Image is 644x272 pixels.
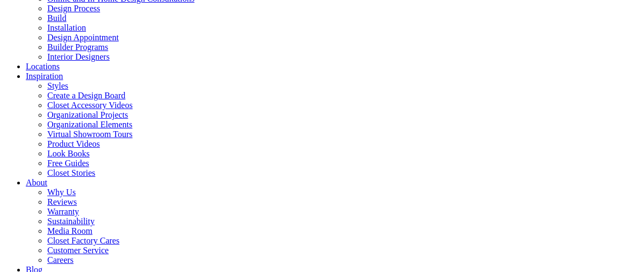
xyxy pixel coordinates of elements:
[47,81,68,90] a: Styles
[47,207,79,216] a: Warranty
[47,52,110,61] a: Interior Designers
[26,178,47,187] a: About
[47,217,95,226] a: Sustainability
[47,168,95,177] a: Closet Stories
[47,188,76,197] a: Why Us
[47,101,133,110] a: Closet Accessory Videos
[47,236,119,245] a: Closet Factory Cares
[47,149,90,158] a: Look Books
[47,226,92,235] a: Media Room
[47,159,89,168] a: Free Guides
[26,62,60,71] a: Locations
[47,255,74,264] a: Careers
[47,197,77,206] a: Reviews
[47,120,132,129] a: Organizational Elements
[47,33,119,42] a: Design Appointment
[47,42,108,52] a: Builder Programs
[26,71,63,81] a: Inspiration
[47,110,128,119] a: Organizational Projects
[47,130,133,139] a: Virtual Showroom Tours
[47,23,86,32] a: Installation
[47,4,100,13] a: Design Process
[47,13,67,23] a: Build
[47,91,125,100] a: Create a Design Board
[47,139,100,148] a: Product Videos
[47,246,109,255] a: Customer Service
